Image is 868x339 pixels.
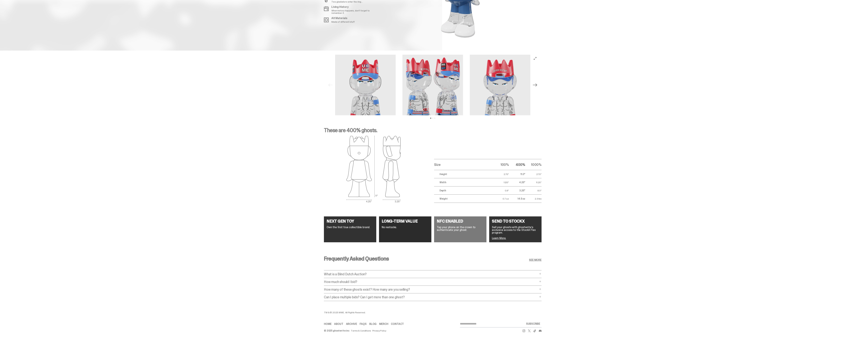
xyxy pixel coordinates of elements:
h4: NFC ENABLED [437,219,484,223]
td: 4.25" [509,178,525,186]
p: Sell your ghosts with ghostwrite’s exclusive access to the StockX Flex program. [492,226,539,234]
a: Privacy Policy [372,329,386,332]
p: Alt Materials [331,17,355,20]
td: 11.25" [525,178,542,186]
td: 0.8" [493,186,509,195]
h3: Frequently Asked Questions [324,256,389,261]
th: 100% [493,159,509,170]
a: About [334,323,343,325]
p: What is a Blind Dutch Auction? [324,272,538,276]
button: Next [531,81,539,89]
td: 0.7 oz [493,195,509,203]
button: View slide 2 [432,118,433,119]
a: Contact [391,323,404,325]
p: Living History [331,6,376,8]
p: Own the first true collectible brand. [327,226,374,229]
td: 27.5" [525,170,542,178]
a: Merch [379,323,388,325]
td: Height [434,170,493,178]
div: © 2025 ghostwrite inc [324,329,349,332]
h4: SEND TO STOCKX [492,219,539,223]
p: How many of these ghosts exist? How many are you selling? [324,288,538,291]
p: Made of different stuff [331,21,355,23]
a: Terms & Conditions [351,329,371,332]
button: SUBSCRIBE [525,320,542,327]
p: These are 400% ghosts. [324,128,542,136]
p: When history happens, don't forget to remember it. [331,9,376,14]
a: Home [324,323,331,325]
p: No restocks. [382,226,429,229]
a: Learn More. [492,236,506,240]
td: 14.5 oz [509,195,525,203]
h4: LONG-TERM VALUE [382,219,429,223]
img: John_Cena_Media_Gallery_2.png [470,55,530,115]
a: SEE MORE [529,259,542,261]
a: Archive [346,323,357,325]
td: 2.3 lbs [525,195,542,203]
p: How much should I bid? [324,280,538,283]
td: 11.0" [509,170,525,178]
a: Blog [369,323,376,325]
th: Size [434,159,493,170]
div: TM & © 2025 WWE. All Rights Reserved. [324,311,460,314]
h4: NEXT GEN TOY [327,219,374,223]
td: Width [434,178,493,186]
img: ghost outlines spec [346,136,401,203]
td: 2.75" [493,170,509,178]
th: 1000% [525,159,542,170]
p: Two gladiators enter the ring... [331,1,363,3]
button: View full-screen [533,56,537,60]
p: Can I place multiple bids? Can I get more than one ghost? [324,295,538,299]
td: Depth [434,186,493,195]
img: John_Cena_Media_Gallery_3.png [402,55,463,115]
td: 8.0" [525,186,542,195]
td: Weight [434,195,493,203]
img: John_Cena_Media_Gallery_1.png [335,55,396,115]
button: View slide 1 [430,118,431,119]
td: 1.125" [493,178,509,186]
p: Tap your phone on the crown to authenticate your ghost. [437,226,484,231]
button: View slide 3 [434,118,435,119]
th: 400% [509,159,525,170]
td: 3.25" [509,186,525,195]
a: FAQs [360,323,366,325]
